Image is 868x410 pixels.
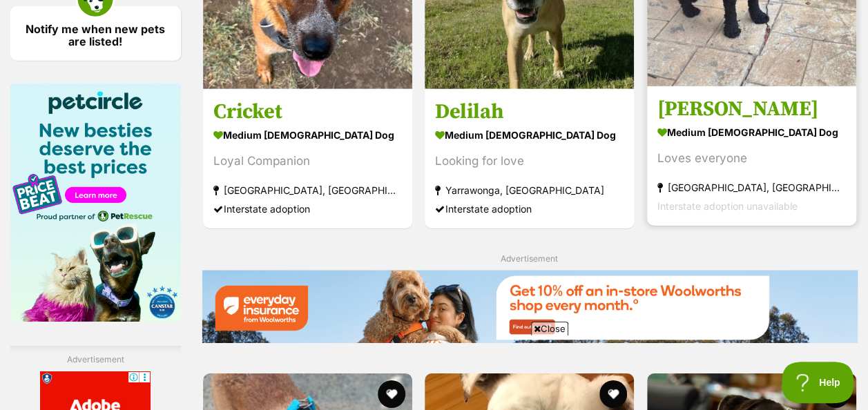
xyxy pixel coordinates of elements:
[435,125,624,145] strong: medium [DEMOGRAPHIC_DATA] Dog
[657,178,846,197] strong: [GEOGRAPHIC_DATA], [GEOGRAPHIC_DATA]
[1,1,12,12] img: consumer-privacy-logo.png
[435,152,624,170] div: Looking for love
[99,341,769,403] iframe: Advertisement
[782,362,854,403] iframe: Help Scout Beacon - Open
[213,152,402,170] div: Loyal Companion
[657,122,846,142] strong: medium [DEMOGRAPHIC_DATA] Dog
[657,149,846,168] div: Loves everyone
[213,99,402,125] h3: Cricket
[435,181,624,199] strong: Yarrawonga, [GEOGRAPHIC_DATA]
[425,88,634,228] a: Delilah medium [DEMOGRAPHIC_DATA] Dog Looking for love Yarrawonga, [GEOGRAPHIC_DATA] Interstate a...
[435,99,624,125] h3: Delilah
[213,181,402,199] strong: [GEOGRAPHIC_DATA], [GEOGRAPHIC_DATA]
[435,199,624,218] div: Interstate adoption
[203,88,412,228] a: Cricket medium [DEMOGRAPHIC_DATA] Dog Loyal Companion [GEOGRAPHIC_DATA], [GEOGRAPHIC_DATA] Inters...
[202,270,858,343] img: Everyday Insurance promotional banner
[657,200,798,212] span: Interstate adoption unavailable
[501,253,558,264] span: Advertisement
[213,199,402,218] div: Interstate adoption
[647,86,856,226] a: [PERSON_NAME] medium [DEMOGRAPHIC_DATA] Dog Loves everyone [GEOGRAPHIC_DATA], [GEOGRAPHIC_DATA] I...
[202,270,858,345] a: Everyday Insurance promotional banner
[657,96,846,122] h3: [PERSON_NAME]
[10,84,181,322] img: Pet Circle promo banner
[531,322,568,335] span: Close
[213,125,402,145] strong: medium [DEMOGRAPHIC_DATA] Dog
[10,6,181,61] a: Notify me when new pets are listed!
